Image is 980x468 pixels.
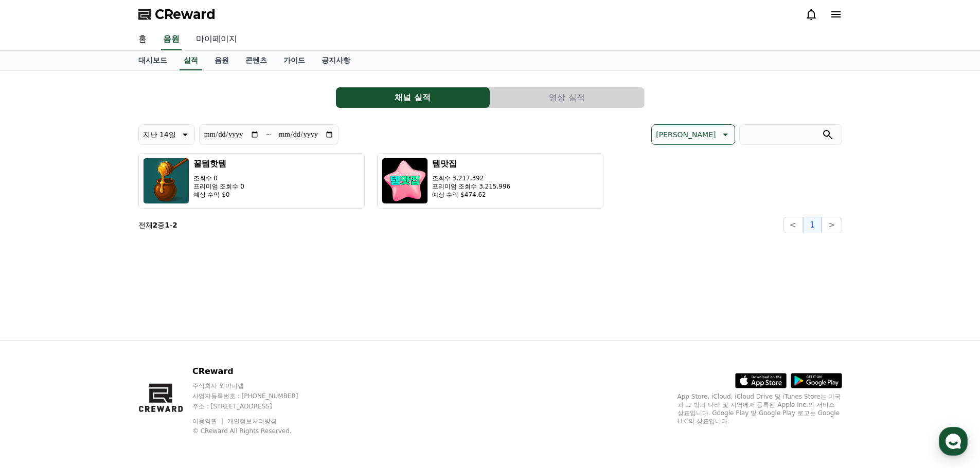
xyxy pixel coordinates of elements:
p: App Store, iCloud, iCloud Drive 및 iTunes Store는 미국과 그 밖의 나라 및 지역에서 등록된 Apple Inc.의 서비스 상표입니다. Goo... [678,392,842,425]
button: 지난 14일 [138,124,195,145]
p: 프리미엄 조회수 0 [193,182,244,191]
p: 주소 : [STREET_ADDRESS] [192,402,318,410]
button: 1 [803,217,822,233]
a: 대화 [68,326,133,351]
strong: 2 [153,221,158,229]
button: < [783,217,803,233]
a: 음원 [161,29,182,50]
button: 템맛집 조회수 3,217,392 프리미엄 조회수 3,215,996 예상 수익 $474.62 [377,153,603,209]
a: 대시보드 [130,51,175,70]
p: CReward [192,365,318,378]
button: 채널 실적 [336,87,490,108]
a: 홈 [130,29,155,50]
span: CReward [155,6,216,23]
p: 전체 중 - [138,220,177,230]
a: CReward [138,6,216,23]
a: 공지사항 [313,51,359,70]
a: 설정 [133,326,198,351]
p: 예상 수익 $0 [193,191,244,199]
p: © CReward All Rights Reserved. [192,427,318,435]
button: 영상 실적 [490,87,644,108]
img: 템맛집 [382,158,428,204]
p: [PERSON_NAME] [656,127,716,142]
button: > [822,217,842,233]
p: ~ [265,128,272,141]
button: 꿀템핫템 조회수 0 프리미엄 조회수 0 예상 수익 $0 [138,153,365,209]
strong: 1 [165,221,170,229]
h3: 템맛집 [432,158,511,170]
a: 채널 실적 [336,87,490,108]
button: [PERSON_NAME] [651,124,735,145]
p: 프리미엄 조회수 3,215,996 [432,182,511,191]
p: 사업자등록번호 : [PHONE_NUMBER] [192,392,318,400]
span: 홈 [32,341,39,349]
img: 꿀템핫템 [143,158,189,204]
h3: 꿀템핫템 [193,158,244,170]
p: 예상 수익 $474.62 [432,191,511,199]
p: 조회수 0 [193,174,244,182]
strong: 2 [172,221,177,229]
p: 조회수 3,217,392 [432,174,511,182]
a: 콘텐츠 [237,51,275,70]
a: 마이페이지 [188,29,245,50]
a: 실적 [180,51,202,70]
a: 영상 실적 [490,87,645,108]
p: 지난 14일 [143,127,176,142]
span: 대화 [94,342,106,350]
a: 이용약관 [192,418,225,425]
p: 주식회사 와이피랩 [192,382,318,390]
a: 개인정보처리방침 [227,418,277,425]
a: 홈 [3,326,68,351]
span: 설정 [159,341,171,349]
a: 가이드 [275,51,313,70]
a: 음원 [206,51,237,70]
